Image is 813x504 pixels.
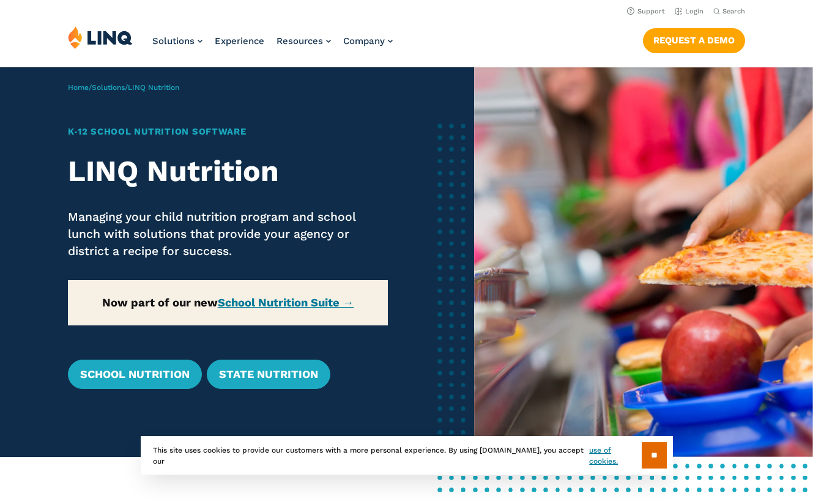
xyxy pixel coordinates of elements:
[474,67,813,457] img: Nutrition Overview Banner
[68,360,202,389] a: School Nutrition
[68,125,388,138] h1: K‑12 School Nutrition Software
[128,83,179,92] span: LINQ Nutrition
[343,35,385,46] span: Company
[141,436,673,475] div: This site uses cookies to provide our customers with a more personal experience. By using [DOMAIN...
[343,35,393,46] a: Company
[722,7,745,15] span: Search
[277,35,331,46] a: Resources
[643,26,745,53] nav: Button Navigation
[152,35,202,46] a: Solutions
[92,83,125,92] a: Solutions
[207,360,330,389] a: State Nutrition
[277,35,323,46] span: Resources
[102,296,354,309] strong: Now part of our new
[68,83,89,92] a: Home
[675,7,703,15] a: Login
[68,154,279,188] strong: LINQ Nutrition
[215,35,264,46] a: Experience
[713,7,745,16] button: Open Search Bar
[68,209,388,259] p: Managing your child nutrition program and school lunch with solutions that provide your agency or...
[218,296,354,309] a: School Nutrition Suite →
[152,35,195,46] span: Solutions
[643,28,745,53] a: Request a Demo
[68,83,179,92] span: / /
[589,445,641,467] a: use of cookies.
[68,26,133,49] img: LINQ | K‑12 Software
[627,7,665,15] a: Support
[152,26,393,66] nav: Primary Navigation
